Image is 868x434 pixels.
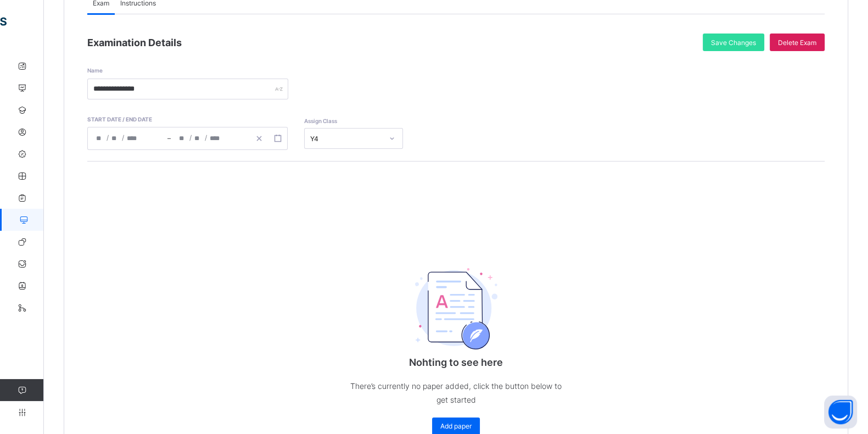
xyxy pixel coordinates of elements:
[346,357,566,368] p: Nohting to see here
[122,133,124,142] span: /
[304,118,337,124] span: Assign Class
[87,37,182,48] span: Examination Details
[415,268,497,349] img: empty_paper.ad750738770ac8374cccfa65f26fe3c4.svg
[310,135,383,143] div: Y4
[189,133,192,142] span: /
[107,133,109,142] span: /
[205,133,207,142] span: /
[87,67,103,74] span: Name
[346,379,566,407] p: There’s currently no paper added, click the button below to get started
[778,38,816,47] span: Delete Exam
[167,133,171,143] span: –
[440,422,472,430] span: Add paper
[824,396,857,429] button: Open asap
[711,38,756,47] span: Save Changes
[87,116,172,123] span: Start date / End date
